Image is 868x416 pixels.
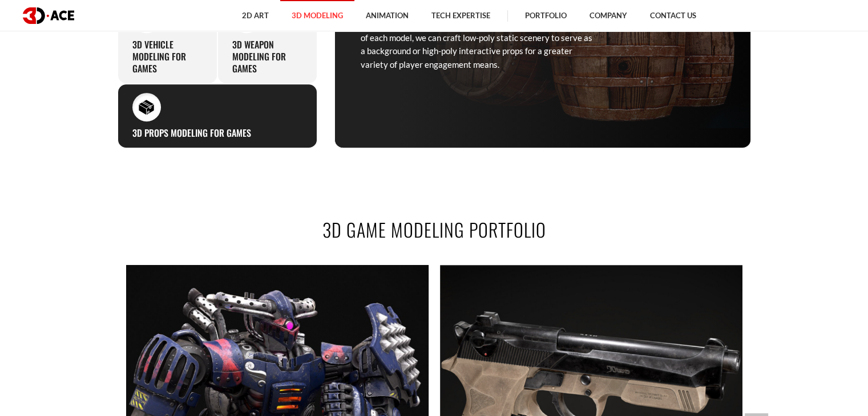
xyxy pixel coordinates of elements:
[132,127,251,139] h3: 3D Props Modeling for Games
[232,39,302,74] h3: 3D Weapon Modeling for Games
[23,7,74,24] img: logo dark
[118,217,751,242] h2: 3D GAME MODELING PORTFOLIO
[132,39,203,74] h3: 3D Vehicle Modeling for Games
[139,99,154,115] img: 3D Props Modeling for Games
[361,5,595,71] p: While modeling game environments, we pay special attention to props because we trust in detail. D...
